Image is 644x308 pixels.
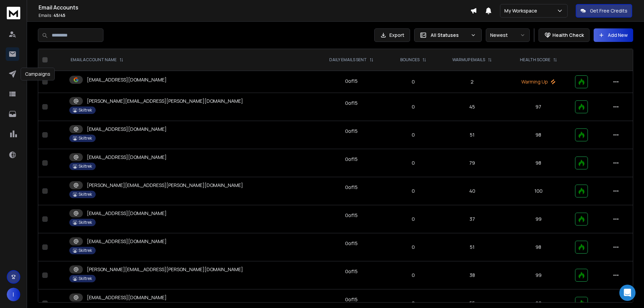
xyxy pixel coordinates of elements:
p: 0 [392,78,434,85]
p: Skiltrek [78,136,92,141]
p: 0 [392,188,434,194]
p: Skiltrek [78,248,92,253]
p: Health Check [552,32,584,39]
p: Emails : [39,13,470,18]
button: I [7,288,20,301]
p: [PERSON_NAME][EMAIL_ADDRESS][PERSON_NAME][DOMAIN_NAME] [87,182,243,189]
p: 0 [392,300,434,307]
td: 2 [438,71,506,93]
p: Warming Up [510,78,567,85]
h1: Email Accounts [39,3,470,11]
td: 79 [438,149,506,177]
div: 0 of 15 [345,100,358,106]
td: 100 [506,177,571,205]
p: [EMAIL_ADDRESS][DOMAIN_NAME] [87,210,167,217]
td: 40 [438,177,506,205]
img: logo [7,7,20,19]
p: Skiltrek [78,276,92,281]
td: 37 [438,205,506,233]
p: 0 [392,216,434,222]
button: Add New [594,28,633,42]
td: 97 [506,93,571,121]
div: 0 of 15 [345,128,358,135]
p: [EMAIL_ADDRESS][DOMAIN_NAME] [87,238,167,245]
p: All Statuses [431,32,468,39]
p: [PERSON_NAME][EMAIL_ADDRESS][PERSON_NAME][DOMAIN_NAME] [87,98,243,104]
td: 98 [506,149,571,177]
p: Skiltrek [78,164,92,169]
p: Skiltrek [78,220,92,225]
p: DAILY EMAILS SENT [329,57,367,63]
p: [EMAIL_ADDRESS][DOMAIN_NAME] [87,76,167,83]
div: 0 of 15 [345,78,358,85]
p: [PERSON_NAME][EMAIL_ADDRESS][PERSON_NAME][DOMAIN_NAME] [87,266,243,273]
td: 98 [506,121,571,149]
p: HEALTH SCORE [520,57,550,63]
button: Newest [486,28,530,42]
div: Campaigns [21,68,55,80]
td: 51 [438,233,506,261]
p: 0 [392,244,434,251]
div: EMAIL ACCOUNT NAME [71,57,123,63]
td: 51 [438,121,506,149]
td: 98 [506,233,571,261]
p: BOUNCES [400,57,420,63]
td: 99 [506,205,571,233]
p: WARMUP EMAILS [452,57,485,63]
button: Get Free Credits [576,4,632,18]
td: 38 [438,261,506,289]
td: 45 [438,93,506,121]
div: 0 of 15 [345,184,358,191]
p: 0 [392,132,434,138]
p: Skiltrek [78,192,92,197]
p: 0 [392,103,434,110]
td: 99 [506,261,571,289]
p: [EMAIL_ADDRESS][DOMAIN_NAME] [87,154,167,161]
p: My Workspace [504,7,540,14]
div: 0 of 15 [345,296,358,303]
p: [EMAIL_ADDRESS][DOMAIN_NAME] [87,294,167,301]
div: 0 of 15 [345,156,358,163]
button: Health Check [539,28,590,42]
button: Export [374,28,410,42]
p: 0 [392,160,434,166]
div: 0 of 15 [345,240,358,247]
p: Skiltrek [78,108,92,113]
p: [EMAIL_ADDRESS][DOMAIN_NAME] [87,126,167,133]
div: 0 of 15 [345,212,358,219]
p: Get Free Credits [590,7,627,14]
p: 0 [392,272,434,279]
div: Open Intercom Messenger [619,285,636,301]
div: 0 of 15 [345,268,358,275]
span: 45 / 45 [53,13,65,18]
